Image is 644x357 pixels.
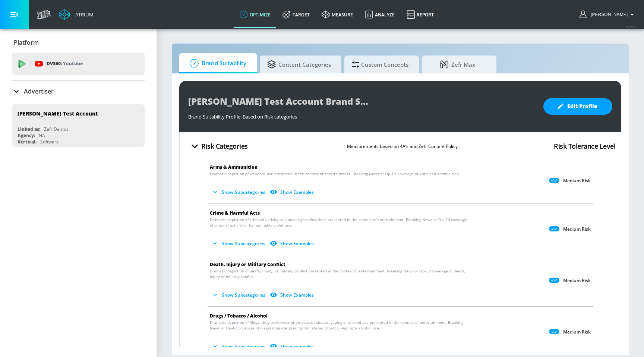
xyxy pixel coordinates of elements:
button: Show Subcategories [210,340,268,353]
span: v 4.22.2 [626,25,637,29]
a: optimize [234,1,277,28]
p: Platform [14,38,39,47]
span: Custom Concepts [352,56,408,73]
h4: Risk Categories [201,141,248,151]
button: Show Examples [268,237,317,250]
a: measure [316,1,359,28]
span: Dramatic depiction of illegal drug use/prescription abuse, tobacco, vaping or alcohol use present... [210,320,468,331]
div: Software [40,139,59,145]
div: [PERSON_NAME] Test AccountLinked as:Zefr DemosAgency:NAVertical:Software [12,104,145,147]
a: Target [277,1,316,28]
p: Medium Risk [563,278,591,284]
p: Measurements based on 4A’s and Zefr Content Policy [347,142,458,150]
div: Agency: [18,132,35,139]
span: Crime & Harmful Acts [210,210,260,216]
div: Advertiser [12,81,145,102]
span: Brand Suitability [187,54,246,72]
button: Show Examples [268,340,317,353]
button: Show Subcategories [210,237,268,250]
p: Medium Risk [563,178,591,184]
span: Zefr Max [429,56,486,73]
p: Medium Risk [563,226,591,232]
a: Report [401,1,440,28]
span: Content Categories [267,56,331,73]
div: Brand Suitability Profile: Based on Risk categories [188,110,536,120]
p: Advertiser [24,87,54,95]
p: DV360: [47,60,83,68]
span: Dramatic depiction of weapons use presented in the context of entertainment. Breaking News or Op–... [210,171,460,177]
p: Youtube [63,60,83,67]
span: Dramatic depiction of criminal activity or human rights violations presented in the context of en... [210,217,468,228]
span: Death, Injury or Military Conflict [210,261,285,268]
div: [PERSON_NAME] Test Account [18,110,98,117]
div: Atrium [72,11,94,18]
button: Show Examples [268,186,317,198]
span: login as: uyen.hoang@zefr.com [588,12,628,17]
div: Zefr Demos [44,126,69,132]
button: Risk Categories [185,138,251,155]
button: Show Subcategories [210,289,268,301]
div: DV360: Youtube [12,53,145,75]
div: NA [39,132,45,139]
button: Edit Profile [543,98,612,115]
h4: Risk Tolerance Level [554,141,615,151]
button: [PERSON_NAME] [580,10,637,19]
div: Linked as: [18,126,40,132]
span: Edit Profile [558,102,597,111]
div: Platform [12,32,145,53]
a: Analyze [359,1,401,28]
div: Vertical: [18,139,37,145]
p: Medium Risk [563,329,591,335]
span: Arms & Ammunition [210,164,258,170]
a: Atrium [59,9,94,20]
span: Dramatic depiction of death, injury, or military conflict presented in the context of entertainme... [210,268,468,279]
button: Show Subcategories [210,186,268,198]
span: Drugs / Tobacco / Alcohol [210,313,268,319]
button: Show Examples [268,289,317,301]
